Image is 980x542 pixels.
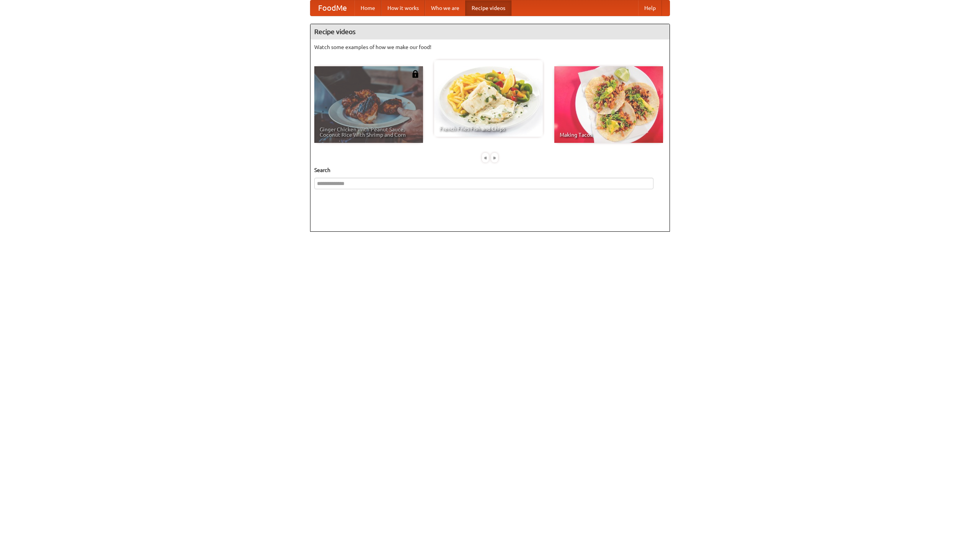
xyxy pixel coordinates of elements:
a: Recipe videos [465,0,511,16]
span: Making Tacos [560,132,658,138]
a: Home [354,0,381,16]
p: Watch some examples of how we make our food! [314,43,666,51]
img: 483408.png [412,70,419,78]
h5: Search [314,166,666,174]
a: Making Tacos [554,66,663,143]
span: French Fries Fish and Chips [439,126,537,131]
a: Who we are [425,0,465,16]
h4: Recipe videos [310,24,670,39]
div: « [482,153,489,162]
a: How it works [381,0,425,16]
a: French Fries Fish and Chips [434,60,543,137]
a: Help [638,0,662,16]
div: » [491,153,498,162]
a: FoodMe [310,0,354,16]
